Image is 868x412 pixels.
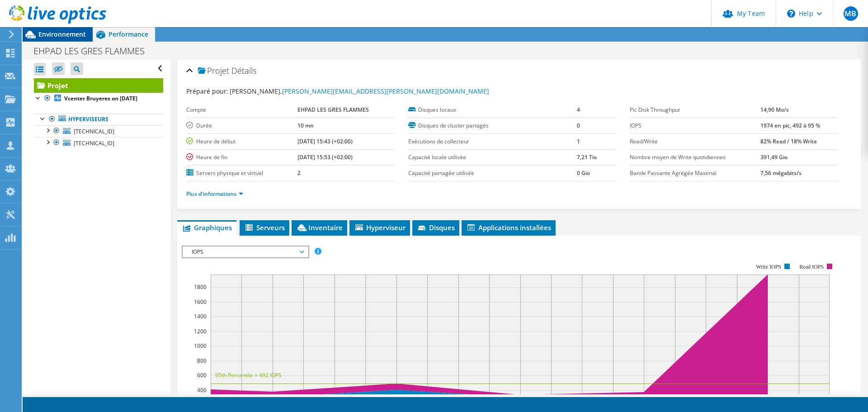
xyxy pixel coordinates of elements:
[297,122,314,129] b: 10 mn
[197,371,207,379] text: 600
[29,46,159,56] h1: EHPAD LES GRES FLAMMES
[74,139,114,147] span: [TECHNICAL_ID]
[577,137,580,145] b: 1
[230,87,489,95] span: [PERSON_NAME],
[408,121,577,130] label: Disques de cluster partagés
[408,137,577,146] label: Exécutions de collecteur
[760,106,789,114] b: 14,90 Mo/s
[577,153,597,161] b: 7,21 Tio
[38,30,86,38] span: Environnement
[760,169,802,177] b: 7,56 mégabits/s
[194,298,207,306] text: 1600
[787,9,795,18] svg: \n
[194,313,207,320] text: 1400
[800,264,824,270] text: Read IOPS
[198,66,229,76] span: Projet
[577,169,590,177] b: 0 Gio
[186,137,297,146] label: Heure de début
[408,153,577,162] label: Capacité locale utilisée
[630,153,760,162] label: Nombre moyen de Write quotidiennes
[577,122,580,129] b: 0
[297,106,369,114] b: EHPAD LES GRES FLAMMES
[186,87,228,95] label: Préparé pour:
[186,121,297,130] label: Durée
[197,357,207,365] text: 800
[630,169,760,178] label: Bande Passante Agrégée Maximal
[215,371,282,379] text: 95th Percentile = 492 IOPS
[186,169,297,178] label: Servers physique et virtuel
[197,386,207,394] text: 400
[760,122,820,129] b: 1974 en pic, 492 à 95 %
[408,169,577,178] label: Capacité partagée utilisée
[244,223,285,232] span: Serveurs
[182,223,232,232] span: Graphiques
[354,223,406,232] span: Hyperviseur
[297,137,353,145] b: [DATE] 15:43 (+02:00)
[74,128,114,135] span: [TECHNICAL_ID]
[186,190,243,198] a: Plus d'informations
[417,223,455,232] span: Disques
[296,223,343,232] span: Inventaire
[108,30,148,38] span: Performance
[756,264,781,270] text: Write IOPS
[630,121,760,130] label: IOPS
[630,137,760,146] label: Read/Write
[282,87,489,95] a: [PERSON_NAME][EMAIL_ADDRESS][PERSON_NAME][DOMAIN_NAME]
[194,342,207,350] text: 1000
[187,246,303,257] span: IOPS
[760,153,788,161] b: 391,49 Gio
[34,78,163,93] a: Projet
[34,114,163,125] a: Hyperviseurs
[577,106,580,114] b: 4
[34,137,163,149] a: [TECHNICAL_ID]
[34,93,163,104] a: Vcenter Bruyeres on [DATE]
[194,283,207,291] text: 1800
[297,169,301,177] b: 2
[760,137,817,145] b: 82% Read / 18% Write
[34,125,163,137] a: [TECHNICAL_ID]
[64,95,137,102] b: Vcenter Bruyeres on [DATE]
[408,105,577,114] label: Disques locaux
[630,105,760,114] label: Pic Disk Throughput
[186,105,297,114] label: Compte
[844,6,858,21] span: MB
[466,223,551,232] span: Applications installées
[186,153,297,162] label: Heure de fin
[297,153,353,161] b: [DATE] 15:53 (+02:00)
[194,327,207,335] text: 1200
[231,65,256,76] span: Détails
